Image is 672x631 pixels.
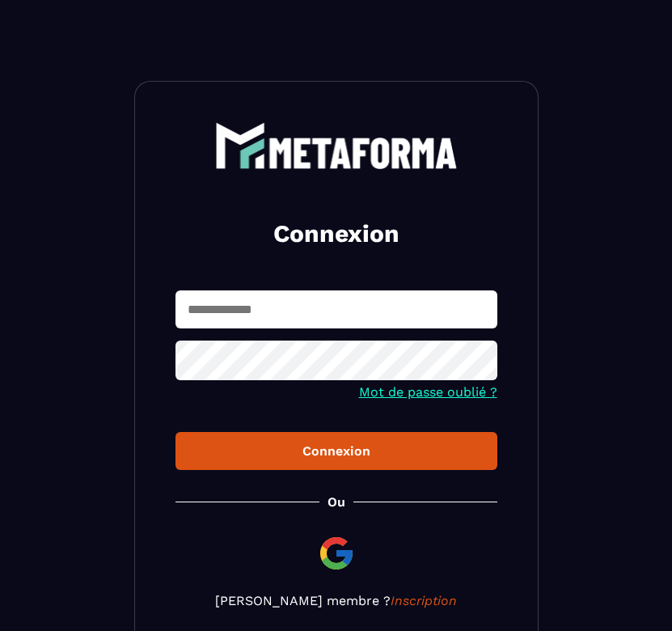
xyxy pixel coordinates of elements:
[317,534,356,573] img: google
[195,218,478,250] h2: Connexion
[215,122,458,169] img: logo
[175,122,497,169] a: logo
[391,593,457,608] a: Inscription
[328,494,345,510] p: Ou
[188,443,484,459] div: Connexion
[359,384,497,400] a: Mot de passe oublié ?
[175,432,497,470] button: Connexion
[175,593,497,608] p: [PERSON_NAME] membre ?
